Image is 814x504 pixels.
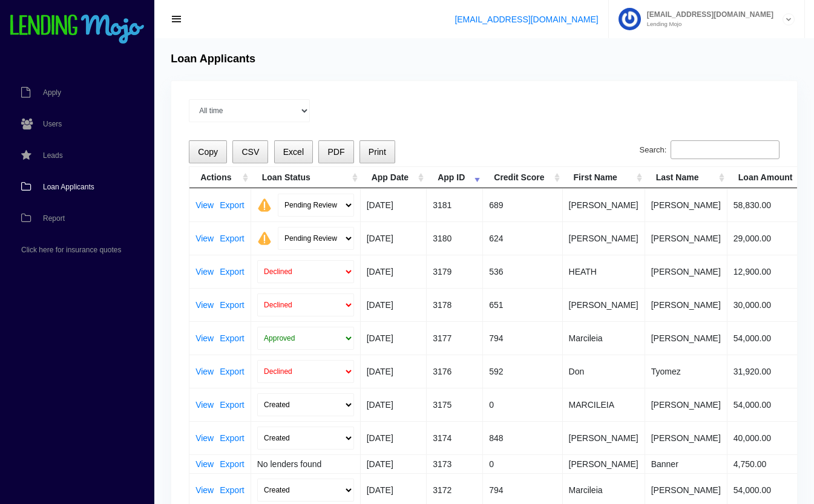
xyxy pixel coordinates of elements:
[318,140,353,164] button: PDF
[640,140,780,160] label: Search:
[641,11,773,18] span: [EMAIL_ADDRESS][DOMAIN_NAME]
[195,367,214,376] a: View
[195,234,214,243] a: View
[361,188,427,221] td: [DATE]
[251,167,361,188] th: Loan Status: activate to sort column ascending
[43,183,94,191] span: Loan Applicants
[195,334,214,342] a: View
[727,388,811,421] td: 54,000.00
[21,246,121,254] span: Click here for insurance quotes
[483,421,562,454] td: 848
[43,215,65,222] span: Report
[727,421,811,454] td: 40,000.00
[195,201,214,209] a: View
[427,188,483,221] td: 3181
[220,486,244,494] a: Export
[427,355,483,388] td: 3176
[361,355,427,388] td: [DATE]
[361,321,427,355] td: [DATE]
[189,140,227,164] button: Copy
[563,421,645,454] td: [PERSON_NAME]
[195,434,214,442] a: View
[563,188,645,221] td: [PERSON_NAME]
[563,388,645,421] td: MARCILEIA
[727,321,811,355] td: 54,000.00
[195,301,214,309] a: View
[43,89,61,96] span: Apply
[671,140,780,160] input: Search:
[220,367,244,376] a: Export
[427,454,483,473] td: 3173
[563,288,645,321] td: [PERSON_NAME]
[171,53,255,66] h4: Loan Applicants
[257,198,272,212] img: warning.png
[645,421,727,454] td: [PERSON_NAME]
[361,388,427,421] td: [DATE]
[727,221,811,255] td: 29,000.00
[483,255,562,288] td: 536
[427,388,483,421] td: 3175
[563,454,645,473] td: [PERSON_NAME]
[43,120,62,128] span: Users
[220,334,244,342] a: Export
[427,321,483,355] td: 3177
[220,201,244,209] a: Export
[220,301,244,309] a: Export
[195,486,214,494] a: View
[645,454,727,473] td: Banner
[727,454,811,473] td: 4,750.00
[195,460,214,468] a: View
[563,355,645,388] td: Don
[727,167,811,188] th: Loan Amount: activate to sort column ascending
[563,167,645,188] th: First Name: activate to sort column ascending
[483,321,562,355] td: 794
[43,152,63,159] span: Leads
[727,355,811,388] td: 31,920.00
[361,255,427,288] td: [DATE]
[327,147,344,157] span: PDF
[427,255,483,288] td: 3179
[645,188,727,221] td: [PERSON_NAME]
[427,288,483,321] td: 3178
[361,221,427,255] td: [DATE]
[619,8,641,30] img: Profile image
[251,454,361,473] td: No lenders found
[283,147,304,157] span: Excel
[361,288,427,321] td: [DATE]
[483,388,562,421] td: 0
[220,234,244,243] a: Export
[361,454,427,473] td: [DATE]
[483,355,562,388] td: 592
[359,140,395,164] button: Print
[220,267,244,276] a: Export
[483,288,562,321] td: 651
[455,15,598,24] a: [EMAIL_ADDRESS][DOMAIN_NAME]
[483,188,562,221] td: 689
[369,147,386,157] span: Print
[220,460,244,468] a: Export
[645,321,727,355] td: [PERSON_NAME]
[563,221,645,255] td: [PERSON_NAME]
[645,255,727,288] td: [PERSON_NAME]
[645,288,727,321] td: [PERSON_NAME]
[645,221,727,255] td: [PERSON_NAME]
[563,255,645,288] td: HEATH
[727,255,811,288] td: 12,900.00
[361,421,427,454] td: [DATE]
[427,421,483,454] td: 3174
[727,188,811,221] td: 58,830.00
[483,221,562,255] td: 624
[563,321,645,355] td: Marcileia
[483,454,562,473] td: 0
[257,231,272,246] img: warning.png
[361,167,427,188] th: App Date: activate to sort column ascending
[220,434,244,442] a: Export
[241,147,259,157] span: CSV
[727,288,811,321] td: 30,000.00
[427,167,483,188] th: App ID: activate to sort column ascending
[195,401,214,409] a: View
[189,167,251,188] th: Actions: activate to sort column ascending
[641,21,773,27] small: Lending Mojo
[645,167,727,188] th: Last Name: activate to sort column ascending
[645,388,727,421] td: [PERSON_NAME]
